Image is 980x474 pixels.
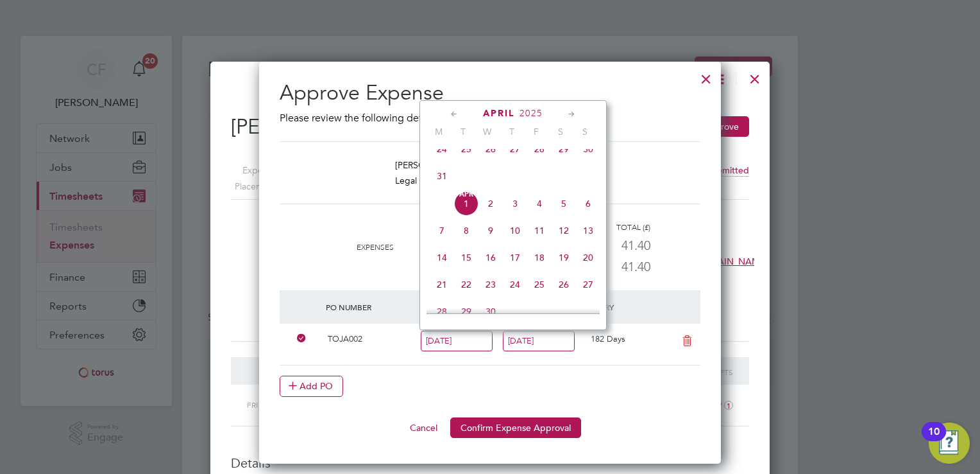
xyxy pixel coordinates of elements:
[524,126,548,137] span: F
[576,245,600,270] span: 20
[231,114,749,141] h2: [PERSON_NAME]'s Expense:
[454,191,478,198] span: Apr
[928,432,940,448] div: 10
[591,333,625,344] span: 182 Days
[454,272,478,297] span: 22
[430,137,454,161] span: 24
[527,191,552,216] span: 4
[929,423,970,464] button: Open Resource Center, 10 new notifications
[576,272,600,297] span: 27
[427,126,451,137] span: M
[454,299,478,324] span: 29
[576,191,600,216] span: 6
[450,417,581,438] button: Confirm Expense Approval
[430,245,454,270] span: 14
[394,235,484,256] div: 41.4
[552,245,576,270] span: 19
[478,137,503,161] span: 26
[280,376,343,396] button: Add PO
[357,243,394,252] span: Expenses
[527,137,552,161] span: 28
[483,108,515,119] span: April
[552,272,576,297] span: 26
[478,272,503,297] span: 23
[430,299,454,324] span: 28
[421,331,493,352] input: Select one
[552,218,576,243] span: 12
[552,137,576,161] span: 29
[500,126,524,137] span: T
[478,299,503,324] span: 30
[548,126,573,137] span: S
[503,137,527,161] span: 27
[454,191,478,216] span: 1
[400,417,448,438] button: Cancel
[586,295,668,319] div: Expiry
[503,191,527,216] span: 3
[621,259,650,274] span: 41.40
[527,218,552,243] span: 11
[478,218,503,243] span: 9
[576,218,600,243] span: 13
[395,159,466,171] span: [PERSON_NAME]
[552,191,576,216] span: 5
[451,126,475,137] span: T
[430,164,454,188] span: 31
[247,399,258,410] span: Fri
[430,218,454,243] span: 7
[395,175,516,186] span: Legal - Interim Data Protect…
[323,295,421,319] div: PO Number
[503,245,527,270] span: 17
[573,126,597,137] span: S
[706,164,749,177] span: Submitted
[454,218,478,243] span: 8
[215,162,289,179] label: Expense ID
[215,179,289,195] label: Placement ID
[478,191,503,216] span: 2
[430,272,454,297] span: 21
[576,137,600,161] span: 30
[503,331,575,352] input: Select one
[503,218,527,243] span: 10
[231,455,749,471] h3: Details
[527,272,552,297] span: 25
[475,126,500,137] span: W
[520,108,543,119] span: 2025
[328,333,362,344] span: TOJA002
[527,245,552,270] span: 18
[693,116,749,137] button: Approve
[454,245,478,270] span: 15
[394,220,484,235] div: Charge rate (£)
[478,245,503,270] span: 16
[280,80,700,107] h2: Approve Expense
[454,137,478,161] span: 25
[280,110,700,126] p: Please review the following details before approving this expense:
[724,401,733,410] i: 1
[503,272,527,297] span: 24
